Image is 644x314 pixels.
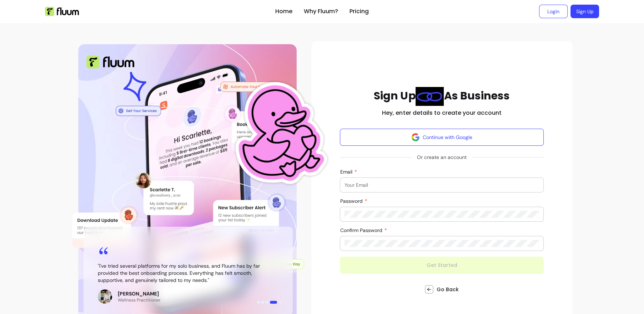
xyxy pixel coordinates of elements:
input: Password [344,211,539,218]
a: Pricing [349,7,369,16]
span: Go Back [436,286,458,293]
a: Why Fluum? [304,7,338,16]
span: Confirm Password [340,227,384,233]
img: Fluum Duck sticker [219,55,336,213]
img: Review avatar [98,289,112,304]
span: Password [340,198,364,204]
a: Sign Up [570,5,599,18]
span: Or create an account [411,151,472,164]
input: Confirm Password [344,240,539,247]
p: [PERSON_NAME] [118,290,160,297]
input: Email [344,181,539,189]
img: link Blue [416,87,444,106]
span: Email [340,169,354,175]
h2: Hey, enter details to create your account [382,109,501,117]
img: Fluum Logo [45,7,79,16]
p: Wellness Practitioner [118,297,160,303]
img: avatar [411,133,420,141]
a: Home [275,7,292,16]
blockquote: " I've tried several platforms for my solo business, and Fluum has by far provided the best onboa... [98,262,278,284]
img: Fluum Logo [86,56,134,68]
button: Continue with Google [340,129,544,146]
a: Login [539,5,568,18]
a: Go Back [425,285,458,294]
h1: Sign Up As Business [374,87,509,106]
